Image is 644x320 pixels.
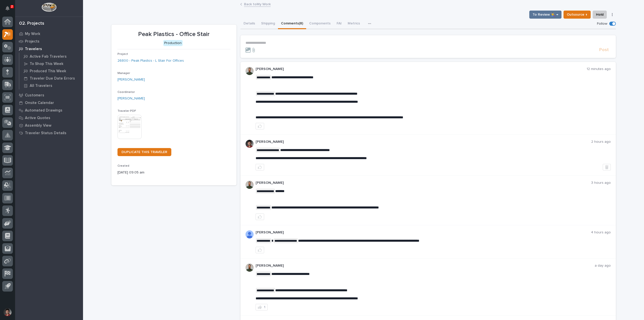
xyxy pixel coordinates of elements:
[25,116,50,120] p: Active Quotes
[244,1,271,7] a: Back toMy Work
[591,230,611,235] p: 4 hours ago
[256,140,591,144] p: [PERSON_NAME]
[345,19,363,29] button: Metrics
[25,131,66,135] p: Traveler Status Details
[2,3,13,14] button: Notifications
[256,304,268,310] button: 1
[306,19,334,29] button: Components
[30,69,66,74] p: Produced This Week
[19,21,44,26] div: 02. Projects
[30,54,67,59] p: Active Fab Travelers
[25,123,51,128] p: Assembly View
[117,164,129,167] span: Created
[42,3,56,12] img: Workspace Logo
[246,67,254,75] img: AATXAJw4slNr5ea0WduZQVIpKGhdapBAGQ9xVsOeEvl5=s96-c
[117,170,230,175] p: [DATE] 09:05 am
[30,76,75,81] p: Traveler Due Date Errors
[15,30,83,38] a: My Work
[6,6,13,14] div: Notifications2
[117,58,184,63] a: 26800 - Peak Plastics - L Stair For Offices
[117,77,145,82] a: [PERSON_NAME]
[593,11,607,19] button: Hold
[30,62,63,66] p: To Shop This Week
[15,99,83,106] a: Onsite Calendar
[15,114,83,122] a: Active Quotes
[15,122,83,129] a: Assembly View
[278,19,306,29] button: Comments (8)
[19,82,83,89] a: All Travelers
[591,181,611,185] p: 3 hours ago
[603,164,611,170] button: Delete post
[529,11,561,19] button: To Review 👨‍🏭 →
[117,53,128,56] span: Project
[19,67,83,75] a: Produced This Week
[567,12,587,18] span: Outsource ↑
[30,84,52,88] p: All Travelers
[163,40,183,46] div: Production
[595,264,611,268] p: a day ago
[334,19,345,29] button: FAI
[563,11,591,19] button: Outsource ↑
[117,96,145,101] a: [PERSON_NAME]
[246,264,254,272] img: AATXAJw4slNr5ea0WduZQVIpKGhdapBAGQ9xVsOeEvl5=s96-c
[19,75,83,82] a: Traveler Due Date Errors
[122,150,167,154] span: DUPLICATE THIS TRAVELER
[597,22,607,26] p: Follow
[256,230,591,235] p: [PERSON_NAME]
[25,93,44,98] p: Customers
[246,181,254,189] img: AATXAJw4slNr5ea0WduZQVIpKGhdapBAGQ9xVsOeEvl5=s96-c
[256,214,264,220] button: like this post
[256,247,264,253] button: like this post
[19,53,83,60] a: Active Fab Travelers
[240,19,258,29] button: Details
[25,101,54,105] p: Onsite Calendar
[256,181,591,185] p: [PERSON_NAME]
[25,32,40,36] p: My Work
[15,106,83,114] a: Automated Drawings
[2,307,13,317] button: users-avatar
[587,67,611,71] p: 12 minutes ago
[15,45,83,53] a: Travelers
[117,91,135,94] span: Coordinator
[15,91,83,99] a: Customers
[117,110,136,113] span: Traveler PDF
[599,47,609,53] span: Post
[256,164,264,170] button: like this post
[596,12,603,18] span: Hold
[533,12,558,18] span: To Review 👨‍🏭 →
[25,108,62,113] p: Automated Drawings
[258,19,278,29] button: Shipping
[256,123,264,129] button: like this post
[19,60,83,67] a: To Shop This Week
[15,129,83,137] a: Traveler Status Details
[117,31,230,38] p: Peak Plastics - Office Stair
[246,140,254,148] img: ROij9lOReuV7WqYxWfnW
[25,47,42,51] p: Travelers
[264,305,265,309] div: 1
[246,230,254,238] img: ALV-UjW1D-ML-FnCt4FgU8x4S79KJqwX3TQHk7UYGtoy9jV5yY8fpjVEvRQNbvDwvk-GQ6vc8cB5lOH07uFCwEYx9Ysx_wxRe...
[256,264,595,268] p: [PERSON_NAME]
[25,39,39,44] p: Projects
[256,67,587,71] p: [PERSON_NAME]
[597,47,611,53] button: Post
[591,140,611,144] p: 2 hours ago
[15,38,83,45] a: Projects
[117,72,130,75] span: Manager
[117,148,171,156] a: DUPLICATE THIS TRAVELER
[11,5,13,8] p: 2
